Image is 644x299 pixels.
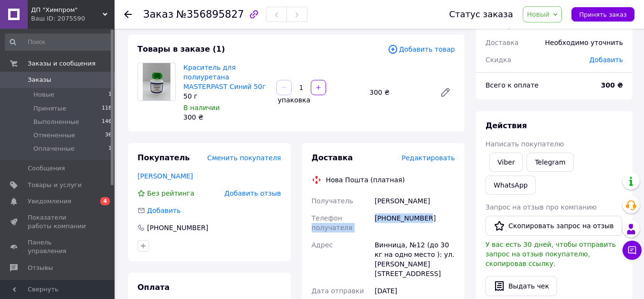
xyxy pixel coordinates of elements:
span: Написать покупателю [486,140,564,148]
span: Сменить покупателя [207,154,281,162]
span: Добавить товар [388,44,455,55]
span: ДП "Химпром" [31,6,103,14]
span: Принять заказ [579,11,627,18]
span: Заказ [143,9,173,20]
span: 1 [108,90,112,99]
span: Выполненные [33,118,79,126]
span: Показатели работы компании [28,213,88,231]
button: Скопировать запрос на отзыв [486,216,622,236]
span: Без рейтинга [147,189,194,197]
span: Сообщения [28,164,65,173]
span: Добавить [590,56,623,64]
span: Доставка [312,153,353,162]
span: Новый [527,11,550,18]
span: Покупатель [137,153,190,162]
span: 1 товар [486,22,512,29]
div: Необходимо уточнить [539,32,629,53]
div: Ваш ID: 2075590 [31,14,115,23]
span: Добавить [147,207,180,214]
span: Товары и услуги [28,181,82,189]
a: Viber [489,153,523,172]
span: Отзывы [28,264,53,272]
div: Винница, №12 (до 30 кг на одно место ): ул. [PERSON_NAME][STREET_ADDRESS] [373,236,457,282]
a: Telegram [527,153,573,172]
div: 300 ₴ [366,86,432,99]
div: [PERSON_NAME] [373,192,457,210]
span: Принятые [33,104,66,113]
span: Товары в заказе (1) [137,44,225,54]
div: Нова Пошта (платная) [324,175,407,185]
div: 50 г [183,91,269,101]
div: Статус заказа [449,10,513,19]
span: Всего к оплате [486,81,538,89]
span: Заказы [28,76,51,84]
span: В наличии [183,104,220,111]
b: 300 ₴ [601,81,623,89]
span: 146 [102,118,112,126]
a: [PERSON_NAME] [137,172,193,180]
span: Оплата [137,283,169,292]
span: Панель управления [28,238,88,255]
a: Редактировать [436,83,455,102]
span: 36 [105,131,112,140]
span: У вас есть 30 дней, чтобы отправить запрос на отзыв покупателю, скопировав ссылку. [486,241,616,267]
span: Редактировать [401,154,455,162]
span: Новые [33,90,54,99]
button: Выдать чек [486,276,557,296]
span: Запрос на отзыв про компанию [486,203,597,211]
div: [PHONE_NUMBER] [373,210,457,236]
span: Оплаченные [33,144,74,153]
button: Принять заказ [571,7,634,22]
span: Заказы и сообщения [28,59,95,68]
span: 118 [102,104,112,113]
span: 4 [100,197,110,205]
span: Действия [486,121,527,130]
span: Адрес [312,241,333,249]
div: [PHONE_NUMBER] [146,223,209,233]
span: 1 [108,144,112,153]
span: Скидка [486,56,511,64]
span: Получатель [312,197,353,205]
span: Доставка [486,39,518,46]
img: Краситель для полиуретана MASTERPAST Синий 50г [143,63,171,100]
div: 300 ₴ [183,112,269,122]
button: Чат с покупателем [623,241,642,260]
input: Поиск [5,33,113,51]
a: WhatsApp [486,176,536,195]
span: Дата отправки [312,287,364,295]
span: Телефон получателя [312,214,353,232]
div: Вернуться назад [124,10,132,19]
span: №356895827 [176,9,244,20]
a: Краситель для полиуретана MASTERPAST Синий 50г [183,64,266,90]
span: Уведомления [28,197,71,206]
span: Отмененные [33,131,75,140]
div: упаковка [275,95,311,105]
span: Добавить отзыв [224,189,281,197]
